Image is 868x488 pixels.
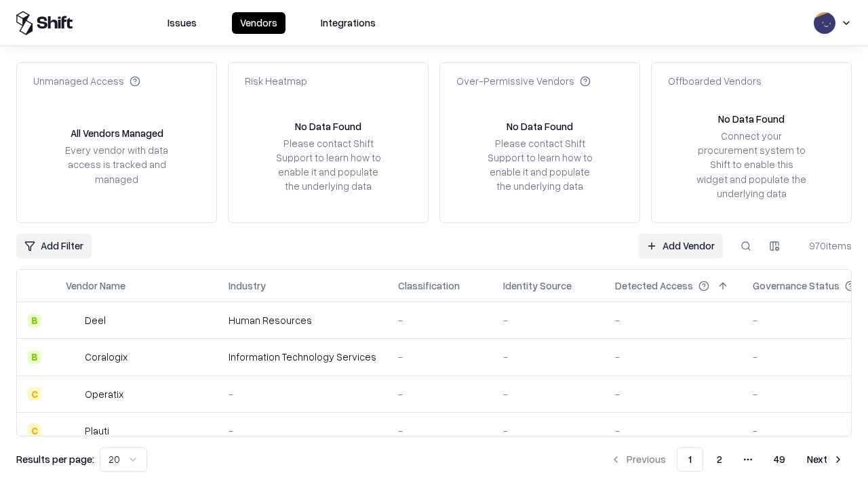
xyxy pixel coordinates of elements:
[638,234,723,258] a: Add Vendor
[229,387,376,401] div: -
[313,12,384,34] button: Integrations
[615,279,693,293] div: Detected Access
[60,143,173,186] div: Every vendor with data access is tracked and managed
[398,279,460,293] div: Classification
[33,74,140,88] div: Unmanaged Access
[718,112,785,126] div: No Data Found
[159,12,205,34] button: Issues
[503,350,593,364] div: -
[66,279,125,293] div: Vendor Name
[85,387,123,401] div: Operatix
[398,313,481,327] div: -
[615,313,731,327] div: -
[66,314,79,327] img: Deel
[797,239,852,253] div: 970 items
[398,424,481,438] div: -
[507,119,573,134] div: No Data Found
[295,119,361,134] div: No Data Found
[677,447,703,472] button: 1
[85,350,127,364] div: Coralogix
[71,126,163,140] div: All Vendors Managed
[706,447,733,472] button: 2
[66,387,79,401] img: Operatix
[615,424,731,438] div: -
[66,350,79,364] img: Coralogix
[503,387,593,401] div: -
[66,424,79,437] img: Plauti
[503,424,593,438] div: -
[615,387,731,401] div: -
[28,314,41,327] div: B
[229,313,376,327] div: Human Resources
[245,74,307,88] div: Risk Heatmap
[695,129,808,201] div: Connect your procurement system to Shift to enable this widget and populate the underlying data
[615,350,731,364] div: -
[398,350,481,364] div: -
[272,136,384,194] div: Please contact Shift Support to learn how to enable it and populate the underlying data
[229,279,266,293] div: Industry
[28,424,41,437] div: C
[753,279,840,293] div: Governance Status
[16,452,94,466] p: Results per page:
[503,313,593,327] div: -
[668,74,762,88] div: Offboarded Vendors
[85,313,106,327] div: Deel
[484,136,596,194] div: Please contact Shift Support to learn how to enable it and populate the underlying data
[85,424,109,438] div: Plauti
[229,350,376,364] div: Information Technology Services
[229,424,376,438] div: -
[602,447,852,472] nav: pagination
[28,350,41,364] div: B
[763,447,796,472] button: 49
[799,447,852,472] button: Next
[16,234,92,258] button: Add Filter
[28,387,41,401] div: C
[456,74,591,88] div: Over-Permissive Vendors
[398,387,481,401] div: -
[503,279,572,293] div: Identity Source
[232,12,285,34] button: Vendors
